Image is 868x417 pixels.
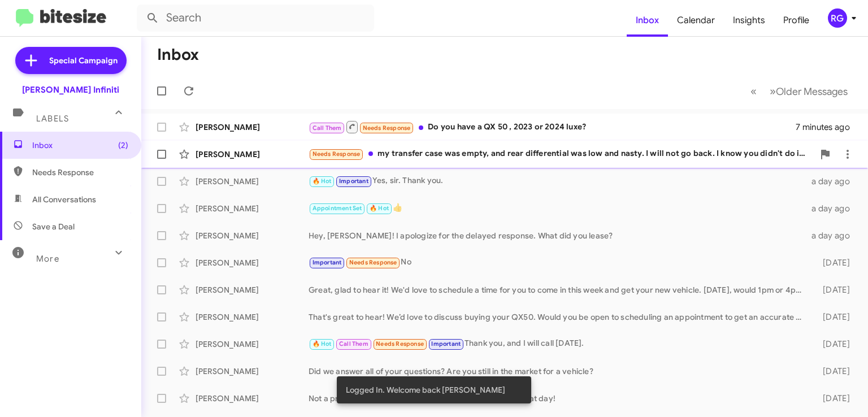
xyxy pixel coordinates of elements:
[309,256,809,269] div: No
[196,393,309,404] div: [PERSON_NAME]
[627,4,668,37] a: Inbox
[313,150,361,158] span: Needs Response
[313,124,342,132] span: Call Them
[196,284,309,296] div: [PERSON_NAME]
[750,84,757,98] span: «
[809,230,859,241] div: a day ago
[196,121,309,133] div: [PERSON_NAME]
[157,46,199,64] h1: Inbox
[363,124,411,132] span: Needs Response
[196,203,309,214] div: [PERSON_NAME]
[313,205,362,212] span: Appointment Set
[809,338,859,350] div: [DATE]
[818,8,856,28] button: RG
[376,340,424,347] span: Needs Response
[36,114,69,124] span: Labels
[313,340,332,347] span: 🔥 Hot
[118,140,128,151] span: (2)
[431,340,461,347] span: Important
[828,8,847,28] div: RG
[809,311,859,323] div: [DATE]
[809,366,859,377] div: [DATE]
[313,177,332,185] span: 🔥 Hot
[724,4,774,37] a: Insights
[196,149,309,160] div: [PERSON_NAME]
[309,120,796,134] div: Do you have a QX 50 , 2023 or 2024 luxe?
[796,121,859,133] div: 7 minutes ago
[32,221,75,232] span: Save a Deal
[809,393,859,404] div: [DATE]
[15,47,127,74] a: Special Campaign
[809,284,859,296] div: [DATE]
[309,311,809,323] div: That's great to hear! We’d love to discuss buying your QX50. Would you be open to scheduling an a...
[776,85,848,98] span: Older Messages
[744,80,854,103] nav: Page navigation example
[668,4,724,37] a: Calendar
[49,55,118,66] span: Special Campaign
[349,259,397,266] span: Needs Response
[313,259,342,266] span: Important
[196,176,309,187] div: [PERSON_NAME]
[196,311,309,323] div: [PERSON_NAME]
[196,338,309,350] div: [PERSON_NAME]
[32,194,96,205] span: All Conversations
[309,366,809,377] div: Did we answer all of your questions? Are you still in the market for a vehicle?
[32,167,128,178] span: Needs Response
[774,4,818,37] a: Profile
[339,177,368,185] span: Important
[309,202,809,215] div: 👍
[196,257,309,268] div: [PERSON_NAME]
[196,230,309,241] div: [PERSON_NAME]
[346,384,505,396] span: Logged In. Welcome back [PERSON_NAME]
[744,80,763,103] button: Previous
[309,284,809,296] div: Great, glad to hear it! We'd love to schedule a time for you to come in this week and get your ne...
[770,84,776,98] span: »
[196,366,309,377] div: [PERSON_NAME]
[809,257,859,268] div: [DATE]
[309,230,809,241] div: Hey, [PERSON_NAME]! I apologize for the delayed response. What did you lease?
[309,393,809,404] div: Not a problem. Thank you [PERSON_NAME] and have a great day!
[36,254,59,264] span: More
[809,176,859,187] div: a day ago
[809,203,859,214] div: a day ago
[22,84,119,95] div: [PERSON_NAME] Infiniti
[339,340,368,347] span: Call Them
[309,147,814,160] div: my transfer case was empty, and rear differential was low and nasty. I will not go back. I know y...
[32,140,128,151] span: Inbox
[309,175,809,188] div: Yes, sir. Thank you.
[137,5,374,32] input: Search
[370,205,389,212] span: 🔥 Hot
[309,337,809,350] div: Thank you, and I will call [DATE].
[763,80,854,103] button: Next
